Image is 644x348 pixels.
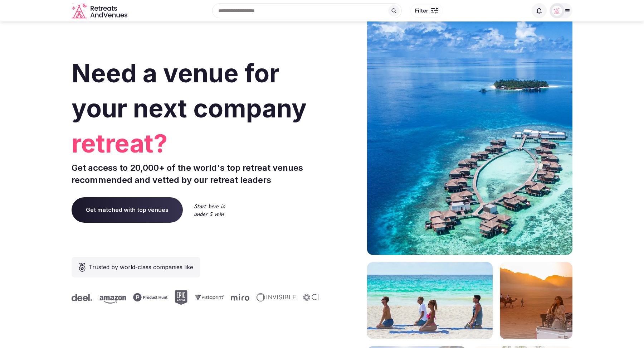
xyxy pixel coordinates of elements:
[194,294,223,300] svg: Vistaprint company logo
[72,162,319,186] p: Get access to 20,000+ of the world's top retreat venues recommended and vetted by our retreat lea...
[500,262,572,339] img: woman sitting in back of truck with camels
[255,293,295,302] svg: Invisible company logo
[415,7,428,14] span: Filter
[72,197,183,222] a: Get matched with top venues
[89,263,193,271] span: Trusted by world-class companies like
[367,262,493,339] img: yoga on tropical beach
[410,4,443,18] button: Filter
[194,204,225,216] img: Start here in under 5 min
[174,290,186,305] svg: Epic Games company logo
[552,6,562,16] img: Matt Grant Oakes
[72,3,129,19] svg: Retreats and Venues company logo
[70,294,91,301] svg: Deel company logo
[230,294,248,301] svg: Miro company logo
[72,126,319,161] span: retreat?
[72,58,307,124] span: Need a venue for your next company
[72,3,129,19] a: Visit the homepage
